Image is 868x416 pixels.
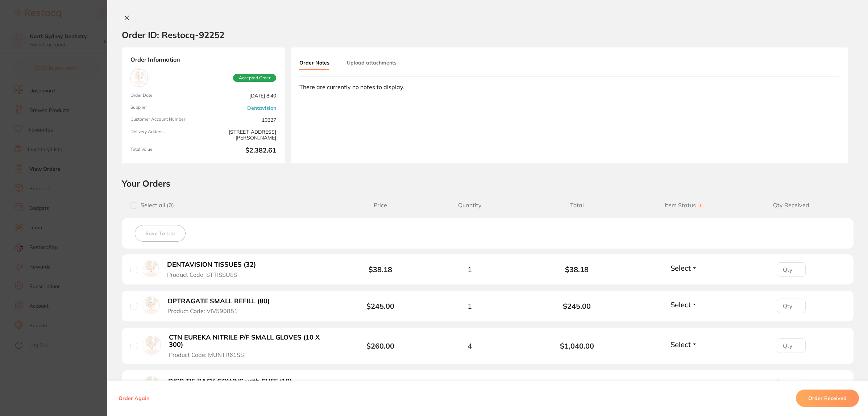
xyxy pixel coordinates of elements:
[777,338,806,353] input: Qty
[523,265,631,274] b: $38.18
[130,105,200,111] span: Supplier
[738,202,845,209] span: Qty Received
[165,261,264,278] button: DENTAVISION TISSUES (32) Product Code: STTISSUES
[347,56,396,69] button: Upload attachments
[132,71,146,85] img: Dentavision
[670,340,691,349] span: Select
[366,341,394,350] b: $260.00
[523,342,631,350] b: $1,040.00
[233,74,276,82] span: Accepted Order
[670,300,691,309] span: Select
[668,380,699,389] button: Select
[165,297,278,315] button: OPTRAGATE SMALL REFILL (80) Product Code: VIV590851
[366,301,394,311] b: $245.00
[142,260,159,277] img: DENTAVISION TISSUES (32)
[137,202,174,209] span: Select all ( 0 )
[468,302,472,310] span: 1
[130,129,200,141] span: Delivery Address
[130,56,276,63] strong: Order Information
[122,29,224,40] h2: Order ID: Restocq- 92252
[206,129,276,141] span: [STREET_ADDRESS][PERSON_NAME]
[167,261,256,269] b: DENTAVISION TISSUES (32)
[135,225,186,242] button: Save To List
[468,265,472,274] span: 1
[777,299,806,313] input: Qty
[523,202,631,209] span: Total
[142,296,160,314] img: OPTRAGATE SMALL REFILL (80)
[416,202,523,209] span: Quantity
[130,93,200,99] span: Order Date
[206,117,276,123] span: 10327
[142,376,161,394] img: DISP TIE BACK GOWNS with CUFF (10)
[369,265,392,274] b: $38.18
[777,262,806,277] input: Qty
[206,147,276,155] b: $2,382.61
[777,379,806,393] input: Qty
[167,298,270,305] b: OPTRAGATE SMALL REFILL (80)
[130,147,200,155] span: Total Value
[122,178,854,189] h2: Your Orders
[345,202,416,209] span: Price
[167,308,238,314] span: Product Code: VIV590851
[668,263,699,273] button: Select
[668,300,699,309] button: Select
[167,333,334,359] button: CTN EUREKA NITRILE P/F SMALL GLOVES (10 X 300) Product Code: MUNTR61SS
[116,395,151,402] button: Order Again
[631,202,738,209] span: Item Status
[169,351,244,358] span: Product Code: MUNTR61SS
[130,117,200,123] span: Customer Account Number
[299,56,329,70] button: Order Notes
[168,378,292,385] b: DISP TIE BACK GOWNS with CUFF (10)
[167,271,237,278] span: Product Code: STTISSUES
[668,340,699,349] button: Select
[206,93,276,99] span: [DATE] 8:40
[299,84,839,90] div: There are currently no notes to display.
[142,336,161,354] img: CTN EUREKA NITRILE P/F SMALL GLOVES (10 X 300)
[796,390,859,407] button: Order Received
[468,342,472,350] span: 4
[670,263,691,273] span: Select
[166,377,299,395] button: DISP TIE BACK GOWNS with CUFF (10) Product Code: WMGOWN10
[247,105,276,111] a: Dentavision
[523,302,631,310] b: $245.00
[169,334,332,349] b: CTN EUREKA NITRILE P/F SMALL GLOVES (10 X 300)
[670,380,691,389] span: Select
